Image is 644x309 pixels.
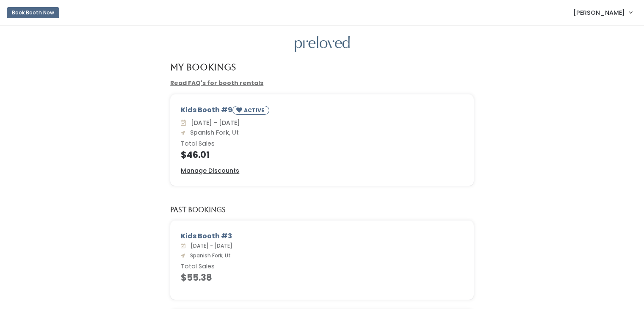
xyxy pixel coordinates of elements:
a: Read FAQ's for booth rentals [170,79,263,87]
div: Kids Booth #9 [181,105,463,118]
a: Book Booth Now [7,3,59,22]
a: Manage Discounts [181,166,239,175]
h4: $55.38 [181,273,463,282]
h4: $46.01 [181,150,463,160]
h6: Total Sales [181,141,463,147]
button: Book Booth Now [7,7,59,18]
h5: Past Bookings [170,206,226,214]
a: [PERSON_NAME] [565,3,641,22]
span: Spanish Fork, Ut [187,252,231,259]
h4: My Bookings [170,62,236,72]
div: Kids Booth #3 [181,231,463,241]
span: [DATE] - [DATE] [188,119,240,127]
span: [DATE] - [DATE] [187,242,232,249]
u: Manage Discounts [181,166,239,175]
span: Spanish Fork, Ut [187,128,239,137]
span: [PERSON_NAME] [573,8,625,17]
h6: Total Sales [181,263,463,270]
small: ACTIVE [244,107,266,114]
img: preloved logo [295,36,350,52]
